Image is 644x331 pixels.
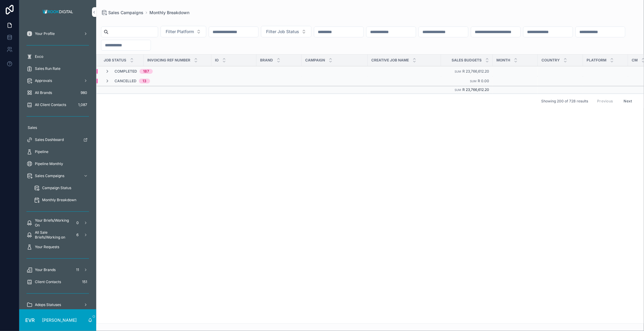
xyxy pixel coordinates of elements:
span: Client Contacts [35,279,61,284]
a: Your Profile [23,28,93,39]
span: All Brands [35,90,52,95]
span: Cancelled [115,79,136,83]
span: Creative Job Name [371,58,409,63]
div: 187 [143,69,149,74]
a: Adops Statuses [23,299,93,310]
span: EVR [26,317,35,324]
a: All Brands980 [23,87,93,98]
div: 1,087 [76,101,89,108]
span: Filter Job Status [266,29,299,35]
span: Pipeline Monthly [35,161,63,166]
span: Exco [35,54,43,59]
a: All Sale Briefs/Working on6 [23,230,93,240]
a: Client Contacts151 [23,276,93,287]
div: 6 [74,231,81,239]
span: Showing 200 of 728 results [541,99,588,104]
a: All Client Contacts1,087 [23,99,93,110]
span: Platform [587,58,606,63]
span: R 0.00 [478,79,489,83]
div: scrollable content [19,24,96,309]
div: 0 [74,219,81,226]
small: Sum [455,88,461,92]
span: Sales Campaigns [108,10,143,16]
button: Select Button [261,26,311,37]
span: Sales Budgets [452,58,482,63]
span: Sales Campaigns [35,173,64,178]
div: 151 [80,278,89,286]
a: Monthly Breakdown [149,10,189,16]
small: Sum [455,70,461,73]
span: All Client Contacts [35,102,66,107]
div: 13 [143,79,146,83]
button: Select Button [161,26,206,37]
a: Your Requests [23,242,93,252]
span: Job Status [104,58,126,63]
span: Campaign [305,58,325,63]
span: Your Briefs/Working On [35,218,72,228]
span: R 23,766,612.20 [462,69,489,74]
a: Approvals [23,75,93,86]
small: Sum [470,80,477,83]
span: Sales Run Rate [35,66,60,71]
a: Your Briefs/Working On0 [23,217,93,228]
span: IO [215,58,219,63]
div: 980 [79,89,89,96]
a: Sales Run Rate [23,63,93,74]
a: Sales [23,122,93,133]
span: Your Requests [35,245,59,249]
button: Next [620,96,636,106]
span: Your Brands [35,267,56,272]
span: Sales Dashboard [35,137,64,142]
span: Campaign Status [42,186,71,190]
span: R 23,766,612.20 [462,87,489,92]
a: Sales Campaigns [23,170,93,181]
a: Sales Campaigns [101,10,143,16]
div: 11 [74,266,81,273]
span: All Sale Briefs/Working on [35,230,72,240]
span: Adops Statuses [35,302,61,307]
span: Pipeline [35,149,48,154]
a: Pipeline [23,146,93,157]
span: Sales [28,125,37,130]
a: Pipeline Monthly [23,158,93,169]
span: Monthly Breakdown [42,198,76,202]
a: Your Brands11 [23,264,93,275]
a: Exco [23,51,93,62]
span: Completed [115,69,137,74]
span: Brand [260,58,273,63]
span: Your Profile [35,31,55,36]
span: Approvals [35,78,52,83]
img: App logo [41,7,75,17]
span: CM [632,58,638,63]
a: Campaign Status [30,183,93,193]
a: Monthly Breakdown [30,195,93,205]
span: Invoicing Ref Number [147,58,190,63]
span: Country [541,58,560,63]
span: Filter Platform [166,29,194,35]
span: Month [496,58,510,63]
p: [PERSON_NAME] [42,317,77,323]
a: Sales Dashboard [23,134,93,145]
